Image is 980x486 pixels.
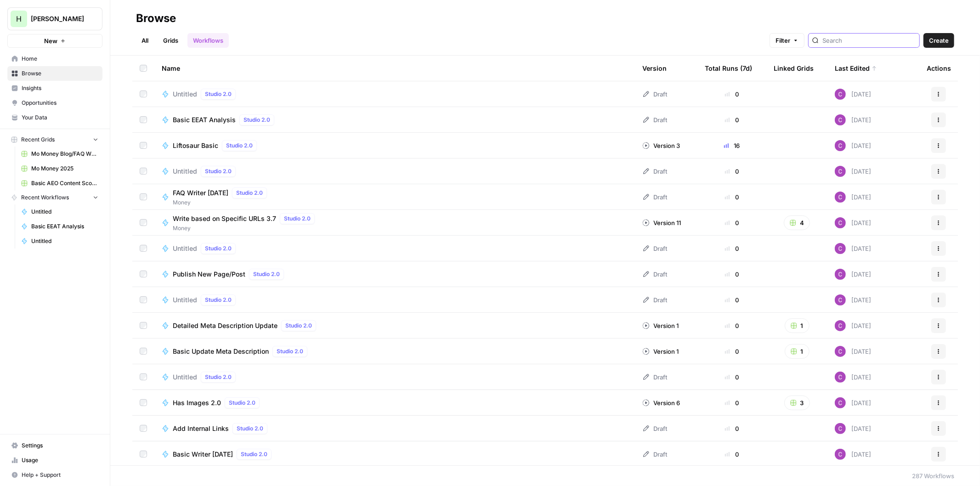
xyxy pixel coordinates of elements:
[642,244,667,253] div: Draft
[173,141,218,150] span: Liftosaur Basic
[22,456,98,464] span: Usage
[642,56,667,81] div: Version
[17,234,102,249] a: Untitled
[31,179,98,187] span: Basic AEO Content Scorecard with Improvement Report Grid
[705,244,759,253] div: 0
[642,192,667,202] div: Draft
[31,150,98,158] span: Mo Money Blog/FAQ Writer
[173,295,197,305] span: Untitled
[162,372,628,383] a: UntitledStudio 2.0
[705,90,759,99] div: 0
[835,89,871,100] div: [DATE]
[835,449,871,460] div: [DATE]
[835,449,846,460] img: lfe6qmc50w30utgkmhcdgn0017qz
[162,187,628,207] a: FAQ Writer [DATE]Studio 2.0Money
[205,167,232,175] span: Studio 2.0
[17,219,102,234] a: Basic EEAT Analysis
[705,115,759,124] div: 0
[173,214,276,223] span: Write based on Specific URLs 3.7
[173,167,197,176] span: Untitled
[835,166,871,177] div: [DATE]
[835,423,846,434] img: lfe6qmc50w30utgkmhcdgn0017qz
[21,136,55,144] span: Recent Grids
[642,115,667,124] div: Draft
[705,295,759,305] div: 0
[44,36,57,45] span: New
[162,89,628,100] a: UntitledStudio 2.0
[835,397,871,408] div: [DATE]
[162,294,628,305] a: UntitledStudio 2.0
[642,90,667,99] div: Draft
[173,373,197,382] span: Untitled
[835,269,871,280] div: [DATE]
[705,56,752,81] div: Total Runs (7d)
[162,213,628,232] a: Write based on Specific URLs 3.7Studio 2.0Money
[835,320,871,331] div: [DATE]
[835,140,846,151] img: lfe6qmc50w30utgkmhcdgn0017qz
[7,7,102,30] button: Workspace: Hasbrook
[22,471,98,479] span: Help + Support
[173,321,278,330] span: Detailed Meta Description Update
[187,33,229,48] a: Workflows
[835,346,846,357] img: lfe6qmc50w30utgkmhcdgn0017qz
[22,69,98,78] span: Browse
[705,270,759,279] div: 0
[705,424,759,433] div: 0
[7,51,102,66] a: Home
[173,90,197,99] span: Untitled
[835,217,846,228] img: lfe6qmc50w30utgkmhcdgn0017qz
[7,453,102,468] a: Usage
[835,423,871,434] div: [DATE]
[705,321,759,330] div: 0
[835,192,871,203] div: [DATE]
[835,114,846,125] img: lfe6qmc50w30utgkmhcdgn0017qz
[31,208,98,216] span: Untitled
[705,192,759,202] div: 0
[17,161,102,176] a: Mo Money 2025
[162,320,628,331] a: Detailed Meta Description UpdateStudio 2.0
[7,81,102,96] a: Insights
[642,295,667,305] div: Draft
[784,396,810,410] button: 3
[173,450,233,459] span: Basic Writer [DATE]
[226,141,253,150] span: Studio 2.0
[7,34,102,48] button: New
[173,115,236,124] span: Basic EEAT Analysis
[162,243,628,254] a: UntitledStudio 2.0
[205,90,232,98] span: Studio 2.0
[162,140,628,151] a: Liftosaur BasicStudio 2.0
[22,99,98,107] span: Opportunities
[705,218,759,227] div: 0
[284,215,311,223] span: Studio 2.0
[785,344,810,359] button: 1
[835,56,877,81] div: Last Edited
[785,318,810,333] button: 1
[162,397,628,408] a: Has Images 2.0Studio 2.0
[162,114,628,125] a: Basic EEAT AnalysisStudio 2.0
[642,398,680,407] div: Version 6
[173,347,269,356] span: Basic Update Meta Description
[136,11,176,26] div: Browse
[835,372,846,383] img: lfe6qmc50w30utgkmhcdgn0017qz
[253,270,280,278] span: Studio 2.0
[173,198,271,207] span: Money
[236,189,263,197] span: Studio 2.0
[237,424,263,433] span: Studio 2.0
[22,84,98,92] span: Insights
[241,450,267,458] span: Studio 2.0
[835,166,846,177] img: lfe6qmc50w30utgkmhcdgn0017qz
[21,193,69,202] span: Recent Workflows
[835,294,846,305] img: lfe6qmc50w30utgkmhcdgn0017qz
[173,188,228,198] span: FAQ Writer [DATE]
[31,237,98,245] span: Untitled
[205,373,232,381] span: Studio 2.0
[22,113,98,122] span: Your Data
[244,116,270,124] span: Studio 2.0
[705,167,759,176] div: 0
[835,243,846,254] img: lfe6qmc50w30utgkmhcdgn0017qz
[774,56,814,81] div: Linked Grids
[7,66,102,81] a: Browse
[7,191,102,204] button: Recent Workflows
[31,164,98,173] span: Mo Money 2025
[822,36,916,45] input: Search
